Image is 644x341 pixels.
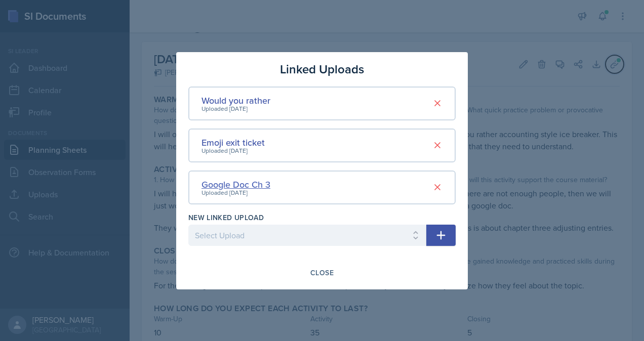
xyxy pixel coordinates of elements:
[304,264,340,281] button: Close
[202,94,270,107] div: Would you rather
[280,60,364,78] h3: Linked Uploads
[202,136,265,149] div: Emoji exit ticket
[202,188,270,197] div: Uploaded [DATE]
[310,269,334,277] div: Close
[202,178,270,191] div: Google Doc Ch 3
[202,104,270,113] div: Uploaded [DATE]
[188,212,264,223] label: New Linked Upload
[202,146,265,155] div: Uploaded [DATE]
